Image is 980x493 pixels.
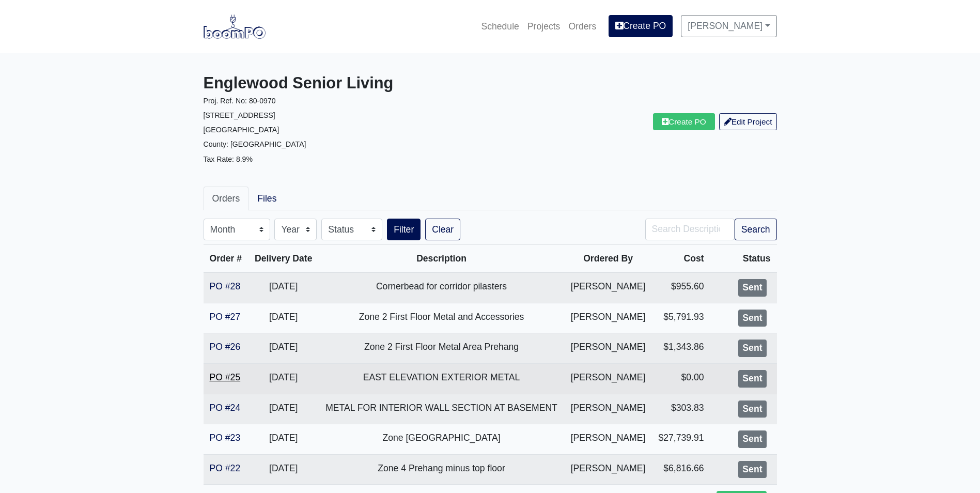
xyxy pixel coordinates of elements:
td: [PERSON_NAME] [564,272,652,303]
input: Search [645,219,735,240]
div: Sent [738,430,766,448]
a: Create PO [653,113,715,130]
small: Proj. Ref. No: 80-0970 [204,97,276,105]
td: $27,739.91 [652,424,710,455]
td: [DATE] [248,333,319,364]
small: County: [GEOGRAPHIC_DATA] [204,140,306,148]
a: PO #24 [210,403,241,413]
h3: Englewood Senior Living [204,74,483,93]
button: Filter [387,219,421,240]
td: Zone 2 First Floor Metal and Accessories [319,303,564,333]
small: Tax Rate: 8.9% [204,155,253,163]
div: Sent [738,400,766,418]
a: PO #27 [210,312,241,322]
td: [PERSON_NAME] [564,394,652,424]
td: $5,791.93 [652,303,710,333]
small: [STREET_ADDRESS] [204,111,275,119]
img: boomPO [204,14,266,38]
a: PO #22 [210,463,241,473]
td: [PERSON_NAME] [564,424,652,455]
a: Create PO [609,15,673,37]
td: [PERSON_NAME] [564,363,652,394]
td: [PERSON_NAME] [564,303,652,333]
td: Cornerbead for corridor pilasters [319,272,564,303]
td: $0.00 [652,363,710,394]
a: [PERSON_NAME] [681,15,776,37]
td: Zone 2 First Floor Metal Area Prehang [319,333,564,364]
a: Schedule [477,15,523,38]
div: Sent [738,461,766,479]
td: [DATE] [248,394,319,424]
div: Sent [738,310,766,327]
a: Files [248,187,285,210]
th: Ordered By [564,245,652,273]
th: Status [710,245,777,273]
div: Sent [738,340,766,357]
td: METAL FOR INTERIOR WALL SECTION AT BASEMENT [319,394,564,424]
a: PO #25 [210,372,241,382]
div: Sent [738,370,766,388]
a: PO #28 [210,281,241,291]
a: Orders [564,15,600,38]
td: [PERSON_NAME] [564,333,652,364]
button: Search [735,219,777,240]
td: [DATE] [248,424,319,455]
a: Projects [523,15,565,38]
td: $955.60 [652,272,710,303]
td: [DATE] [248,303,319,333]
a: Clear [425,219,460,240]
td: [PERSON_NAME] [564,454,652,485]
th: Description [319,245,564,273]
a: PO #23 [210,433,241,443]
td: [DATE] [248,272,319,303]
a: Orders [204,187,249,210]
th: Delivery Date [248,245,319,273]
td: EAST ELEVATION EXTERIOR METAL [319,363,564,394]
td: [DATE] [248,454,319,485]
td: $303.83 [652,394,710,424]
a: PO #26 [210,342,241,352]
td: Zone [GEOGRAPHIC_DATA] [319,424,564,455]
a: Edit Project [719,113,777,130]
td: [DATE] [248,363,319,394]
th: Order # [204,245,248,273]
th: Cost [652,245,710,273]
small: [GEOGRAPHIC_DATA] [204,126,279,134]
td: $1,343.86 [652,333,710,364]
div: Sent [738,279,766,297]
td: Zone 4 Prehang minus top floor [319,454,564,485]
td: $6,816.66 [652,454,710,485]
